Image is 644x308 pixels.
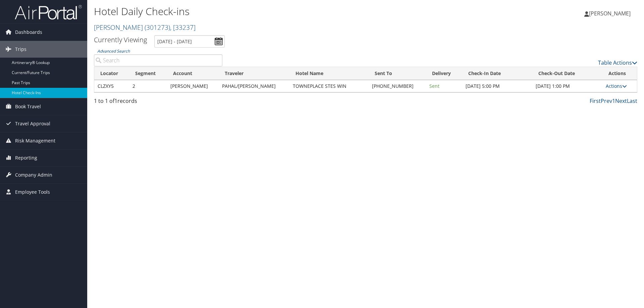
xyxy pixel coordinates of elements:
[94,54,222,66] input: Advanced Search
[590,97,601,105] a: First
[167,80,219,92] td: [PERSON_NAME]
[289,67,369,80] th: Hotel Name: activate to sort column ascending
[589,10,631,17] span: [PERSON_NAME]
[94,23,196,32] a: [PERSON_NAME]
[602,67,637,80] th: Actions
[584,3,637,23] a: [PERSON_NAME]
[15,149,37,166] span: Reporting
[114,97,117,105] span: 1
[219,67,289,80] th: Traveler: activate to sort column ascending
[627,97,637,105] a: Last
[532,67,602,80] th: Check-Out Date: activate to sort column ascending
[615,97,627,105] a: Next
[429,83,439,89] span: Sent
[15,24,42,41] span: Dashboards
[462,80,532,92] td: [DATE] 5:00 PM
[598,59,637,66] a: Table Actions
[532,80,602,92] td: [DATE] 1:00 PM
[97,48,130,54] a: Advanced Search
[170,23,196,32] span: , [ 33237 ]
[15,4,82,20] img: airportal-logo.png
[94,35,147,44] h3: Currently Viewing
[15,115,50,132] span: Travel Approval
[94,67,129,80] th: Locator: activate to sort column ascending
[94,80,129,92] td: CLZXY5
[94,4,456,18] h1: Hotel Daily Check-ins
[94,97,222,108] div: 1 to 1 of records
[426,67,462,80] th: Delivery: activate to sort column ascending
[601,97,612,105] a: Prev
[15,41,26,58] span: Trips
[129,80,167,92] td: 2
[612,97,615,105] a: 1
[15,132,55,149] span: Risk Management
[289,80,369,92] td: TOWNEPLACE STES WIN
[145,23,170,32] span: ( 301273 )
[129,67,167,80] th: Segment: activate to sort column ascending
[154,35,225,48] input: [DATE] - [DATE]
[606,83,627,89] a: Actions
[15,98,41,115] span: Book Travel
[369,80,426,92] td: [PHONE_NUMBER]
[167,67,219,80] th: Account: activate to sort column ascending
[219,80,289,92] td: PAHAL/[PERSON_NAME]
[462,67,532,80] th: Check-In Date: activate to sort column ascending
[15,167,52,183] span: Company Admin
[369,67,426,80] th: Sent To: activate to sort column ascending
[15,184,50,200] span: Employee Tools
